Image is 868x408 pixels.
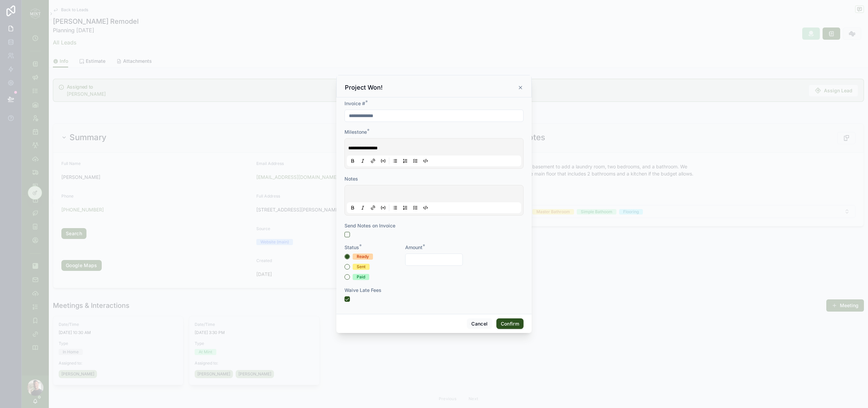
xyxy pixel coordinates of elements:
[467,318,492,329] button: Cancel
[496,318,524,329] button: Confirm
[357,274,365,280] div: Paid
[357,264,366,270] div: Sent
[344,223,395,228] span: Send Notes on Invoice
[357,254,369,260] div: Ready
[344,100,365,106] span: Invoice #
[345,84,382,92] h3: Project Won!
[344,287,381,293] span: Waive Late Fees
[344,176,358,182] span: Notes
[405,244,422,250] span: Amount
[344,129,367,135] span: Milestone
[344,244,359,250] span: Status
